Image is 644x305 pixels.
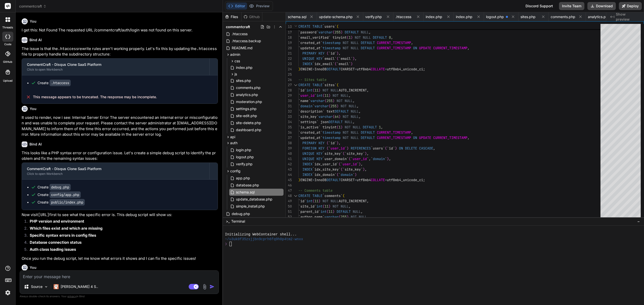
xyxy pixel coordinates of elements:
[379,125,381,129] span: 1
[323,130,341,135] span: timestamp
[329,146,331,150] span: `
[423,67,425,71] span: ;
[367,151,369,156] span: ,
[235,113,258,119] span: site-edit.php
[223,14,241,19] div: Files
[58,46,78,51] code: .htaccess
[27,62,204,67] div: CommentCraft - Disqus Clone SaaS Platform
[486,14,504,19] span: logout.php
[341,125,343,129] span: )
[19,4,47,9] span: commentcraft
[298,120,329,124] span: `settings` json
[292,82,299,88] div: Click to collapse the range.
[323,46,341,50] span: timestamp
[298,125,337,129] span: `is_active` tinyint
[419,46,431,50] span: UPDATE
[316,151,323,156] span: KEY
[312,62,335,66] span: `idx_email`
[286,146,292,151] div: 39
[318,146,325,150] span: KEY
[343,151,345,156] span: (
[2,25,13,30] label: threads
[353,125,361,129] span: NULL
[312,24,323,29] span: TABLE
[551,14,575,19] span: comments.php
[235,127,262,133] span: dashboard.php
[44,285,48,289] img: Pick Models
[349,104,357,108] span: NULL
[302,141,316,145] span: PRIMARY
[467,46,469,50] span: ,
[327,141,329,145] span: (
[343,135,349,140] span: NOT
[286,88,292,93] div: 28
[319,14,353,19] span: update-schema.php
[520,14,536,19] span: sites.php
[298,24,310,29] span: CREATE
[369,157,371,161] span: ,
[343,114,349,119] span: NOT
[419,135,431,140] span: UPDATE
[331,88,339,92] span: NULL
[343,162,357,166] span: user_id
[286,30,292,35] div: 17
[230,134,235,139] span: api
[325,93,329,98] span: 11
[351,135,359,140] span: NULL
[323,56,337,61] span: `email`
[361,30,369,34] span: NULL
[637,219,640,224] span: −
[389,35,391,40] span: 0
[286,93,292,98] div: 29
[377,130,411,135] span: CURRENT_TIMESTAMP
[235,99,263,105] span: moderation.php
[337,141,339,145] span: )
[298,46,323,50] span: `updated_at`
[312,88,314,92] span: (
[339,114,341,119] span: )
[286,98,292,104] div: 30
[351,62,353,66] span: )
[302,56,314,61] span: UNIQUE
[341,162,343,166] span: `
[349,157,351,161] span: (
[302,62,312,66] span: INDEX
[316,93,323,98] span: int
[351,146,371,150] span: REFERENCES
[456,14,472,19] span: index.php
[357,162,359,166] span: `
[327,67,341,71] span: DEFAULT
[298,98,310,103] span: `name`
[355,67,357,71] span: =
[387,157,389,161] span: )
[355,35,361,40] span: NOT
[286,109,292,114] div: 32
[373,35,387,40] span: DEFAULT
[337,62,351,66] span: `email`
[323,151,343,156] span: `site_key`
[302,151,314,156] span: UNIQUE
[230,140,237,145] span: auth
[325,98,327,103] span: (
[231,45,253,51] span: README.md
[587,2,616,10] button: Download
[327,146,329,150] span: (
[335,109,349,114] span: DEFAULT
[333,93,339,98] span: NOT
[318,141,325,145] span: KEY
[353,56,355,61] span: )
[347,146,349,150] span: )
[345,30,359,34] span: DEFAULT
[335,30,341,34] span: 255
[226,3,247,10] button: Editor
[353,98,355,103] span: ,
[302,146,316,150] span: FOREIGN
[298,83,310,87] span: CREATE
[4,42,11,46] label: code
[359,109,361,114] span: ,
[286,77,292,82] div: 26
[391,35,393,40] span: ,
[314,88,318,92] span: 11
[329,141,337,145] span: `id`
[337,56,339,61] span: (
